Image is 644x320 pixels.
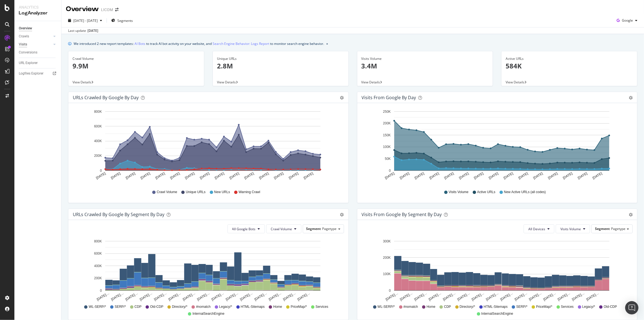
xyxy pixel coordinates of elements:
text: [DATE] [169,171,180,180]
text: [DATE] [303,171,314,180]
span: Directory/* [172,304,187,309]
p: 584K [506,61,633,71]
span: PriceMap/* [536,304,552,309]
span: Segment [306,226,321,231]
svg: A chart. [73,238,342,302]
a: Search Engine Behavior: Logs Report [213,41,269,47]
div: arrow-right-arrow-left [115,8,118,12]
text: [DATE] [547,171,558,180]
span: Active URLs [477,190,495,194]
span: Segments [117,18,133,23]
span: #nomatch [196,304,211,309]
span: SERP/* [516,304,527,309]
div: Open Intercom Messenger [625,301,638,314]
span: WL-SERP/* [89,304,106,309]
text: 600K [94,252,102,255]
text: 200K [94,154,102,158]
div: [DATE] [87,28,98,33]
div: LICOM [101,7,113,12]
svg: A chart. [73,107,342,185]
text: 0 [100,169,102,173]
div: URLs Crawled by Google By Segment By Day [73,212,164,217]
text: 150K [383,133,390,137]
div: Visits from Google By Segment By Day [362,212,442,217]
div: gear [629,213,633,217]
div: info banner [68,41,637,47]
text: [DATE] [429,171,440,180]
button: Crawl Volume [266,224,301,233]
text: [DATE] [258,171,270,180]
text: [DATE] [532,171,544,180]
button: Google [614,16,640,25]
span: Home [426,304,435,309]
div: Visits [19,42,27,47]
text: 200K [94,276,102,280]
div: URLs Crawled by Google by day [73,95,139,100]
span: View Details [361,80,380,85]
div: A chart. [362,238,631,302]
button: All Devices [524,224,554,233]
text: [DATE] [577,171,588,180]
text: 200K [383,256,390,260]
div: Crawl Volume [73,56,200,61]
a: Overview [19,25,57,31]
div: Unique URLs [217,56,344,61]
span: Old-CDP [604,304,617,309]
div: Conversions [19,50,37,55]
text: [DATE] [399,171,410,180]
span: Crawl Volume [157,190,177,194]
span: Unique URLs [186,190,205,194]
div: Overview [19,25,32,31]
text: [DATE] [592,171,603,180]
text: [DATE] [110,171,121,180]
a: Visits [19,42,52,47]
div: A chart. [362,107,631,185]
span: Crawl Volume [271,227,292,231]
text: [DATE] [458,171,469,180]
span: New URLs [214,190,230,194]
span: Visits Volume [449,190,469,194]
text: 0 [389,289,391,293]
span: Google [622,18,633,23]
text: 0 [389,169,391,173]
span: InternalSearchEngine [193,311,224,316]
text: [DATE] [562,171,573,180]
text: 300K [383,239,390,243]
text: [DATE] [288,171,299,180]
text: [DATE] [229,171,240,180]
text: 600K [94,124,102,128]
text: [DATE] [125,171,136,180]
text: [DATE] [273,171,284,180]
div: Last update [68,28,98,33]
text: [DATE] [518,171,529,180]
div: Visits from Google by day [362,95,416,100]
div: Active URLs [506,56,633,61]
button: Segments [109,16,135,25]
span: Home [273,304,282,309]
a: Logfiles Explorer [19,71,57,76]
text: 800K [94,110,102,114]
div: gear [629,96,633,100]
text: [DATE] [155,171,166,180]
text: [DATE] [184,171,195,180]
text: [DATE] [95,171,106,180]
span: HTML-Sitemaps [484,304,508,309]
p: 2.8M [217,61,344,71]
a: Conversions [19,50,57,55]
button: All Google Bots [227,224,265,233]
div: Crawls [19,34,29,39]
span: Services [561,304,574,309]
button: [DATE] - [DATE] [66,16,104,25]
span: View Details [73,80,91,85]
div: gear [340,213,344,217]
text: [DATE] [443,171,454,180]
text: [DATE] [473,171,484,180]
text: 50K [385,157,390,161]
text: 250K [383,110,390,114]
span: #nomatch [404,304,418,309]
button: close banner [325,40,329,48]
span: Pagetype [611,226,625,231]
span: InternalSearchEngine [481,311,513,316]
div: We introduced 2 new report templates: to track AI bot activity on your website, and to monitor se... [74,41,324,47]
